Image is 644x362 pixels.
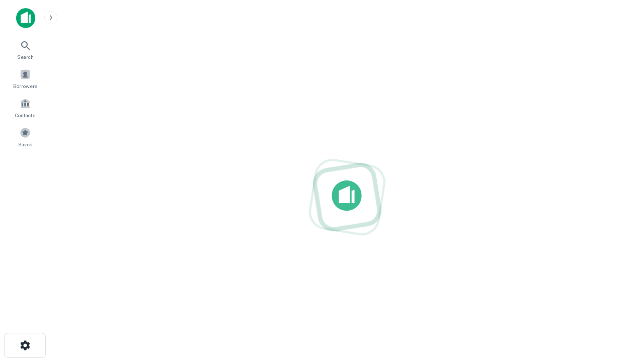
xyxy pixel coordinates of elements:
span: Saved [18,140,33,148]
a: Contacts [3,94,47,121]
span: Contacts [15,111,35,119]
iframe: Chat Widget [594,282,644,330]
a: Search [3,36,47,63]
span: Search [17,53,34,61]
span: Borrowers [13,82,37,90]
img: capitalize-icon.png [16,8,35,28]
a: Saved [3,123,47,150]
a: Borrowers [3,65,47,92]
